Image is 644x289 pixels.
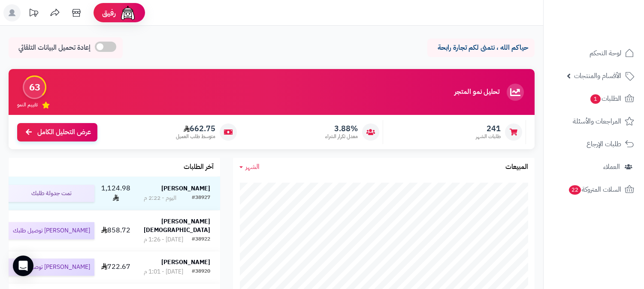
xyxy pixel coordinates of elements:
span: 1 [590,94,601,104]
span: عرض التحليل الكامل [37,127,91,137]
td: 722.67 [98,251,134,283]
h3: آخر الطلبات [184,163,214,171]
span: العملاء [603,161,620,173]
a: لوحة التحكم [549,43,639,63]
a: طلبات الإرجاع [549,134,639,154]
div: #38922 [192,235,210,244]
div: [PERSON_NAME] توصيل طلبك [7,259,94,276]
div: تمت جدولة طلبك [7,185,94,202]
span: رفيق [102,8,116,18]
span: الأقسام والمنتجات [574,70,621,82]
span: الطلبات [590,93,621,105]
span: 22 [569,185,581,195]
a: الطلبات1 [549,88,639,109]
img: logo-2.png [586,24,636,42]
span: تقييم النمو [17,101,38,108]
span: متوسط طلب العميل [176,133,215,140]
div: #38927 [192,194,210,202]
span: الشهر [245,162,260,172]
strong: [PERSON_NAME] [161,184,210,193]
div: #38920 [192,268,210,276]
span: المراجعات والأسئلة [573,115,621,127]
h3: المبيعات [505,163,528,171]
a: عرض التحليل الكامل [17,123,97,141]
div: Open Intercom Messenger [13,256,33,276]
strong: [PERSON_NAME][DEMOGRAPHIC_DATA] [144,217,210,235]
div: [DATE] - 1:01 م [144,268,183,276]
strong: [PERSON_NAME] [161,258,210,267]
h3: تحليل نمو المتجر [454,88,499,96]
td: 858.72 [98,211,134,251]
div: [PERSON_NAME] توصيل طلبك [7,222,94,239]
img: ai-face.png [119,4,136,21]
span: لوحة التحكم [590,47,621,59]
td: 1,124.98 [98,177,134,210]
span: 3.88% [325,124,358,133]
a: العملاء [549,157,639,177]
span: طلبات الإرجاع [587,138,621,150]
div: [DATE] - 1:26 م [144,235,183,244]
span: السلات المتروكة [568,184,621,196]
div: اليوم - 2:22 م [144,194,176,202]
a: المراجعات والأسئلة [549,111,639,132]
a: تحديثات المنصة [23,4,44,24]
span: طلبات الشهر [476,133,501,140]
span: 241 [476,124,501,133]
a: السلات المتروكة22 [549,179,639,200]
span: معدل تكرار الشراء [325,133,358,140]
span: إعادة تحميل البيانات التلقائي [18,43,91,53]
span: 662.75 [176,124,215,133]
p: حياكم الله ، نتمنى لكم تجارة رابحة [434,43,528,53]
a: الشهر [239,162,260,172]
